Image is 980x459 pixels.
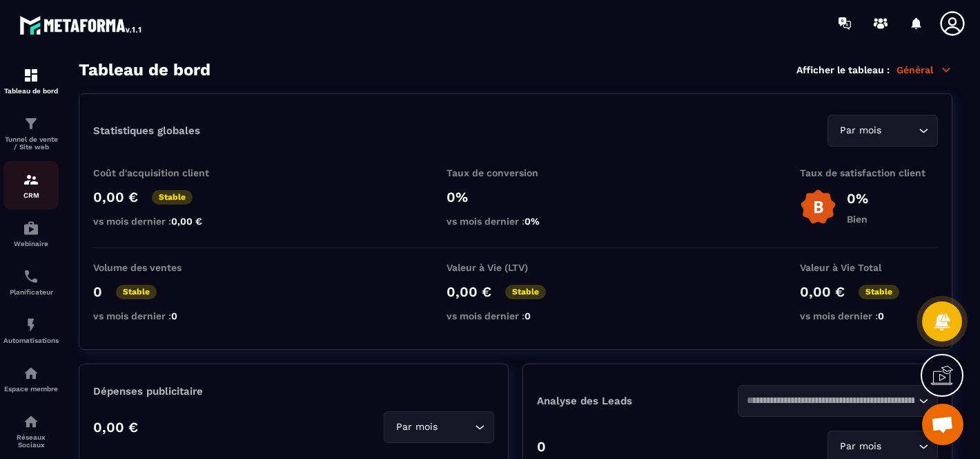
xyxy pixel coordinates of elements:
[800,167,938,178] p: Taux de satisfaction client
[93,189,138,205] p: 0,00 €
[738,385,939,417] div: Search for option
[447,262,585,273] p: Valeur à Vie (LTV)
[884,439,915,454] input: Search for option
[3,337,59,344] p: Automatisations
[800,283,845,300] p: 0,00 €
[3,135,59,151] p: Tunnel de vente / Site web
[93,283,102,300] p: 0
[393,420,440,435] span: Par mois
[3,191,59,199] p: CRM
[19,12,144,37] img: logo
[171,310,177,321] span: 0
[505,285,546,299] p: Stable
[537,438,546,455] p: 0
[23,317,39,333] img: automations
[3,355,59,403] a: automationsautomationsEspace membre
[447,167,585,178] p: Taux de conversion
[800,189,836,225] img: b-badge-o.b3b20ee6.svg
[23,365,39,382] img: automations
[537,395,738,407] p: Analyse des Leads
[859,285,899,299] p: Stable
[3,87,59,95] p: Tableau de bord
[847,190,868,207] p: 0%
[79,60,210,79] h3: Tableau de bord
[796,64,890,75] p: Afficher le tableau :
[447,283,491,300] p: 0,00 €
[93,262,231,273] p: Volume des ventes
[447,216,585,227] p: vs mois dernier :
[447,189,585,205] p: 0%
[847,214,868,225] p: Bien
[3,240,59,247] p: Webinaire
[440,420,471,435] input: Search for option
[878,310,884,321] span: 0
[525,216,540,227] span: 0%
[171,216,202,227] span: 0,00 €
[3,161,59,209] a: formationformationCRM
[3,288,59,296] p: Planificateur
[116,285,157,299] p: Stable
[3,403,59,459] a: social-networksocial-networkRéseaux Sociaux
[3,306,59,355] a: automationsautomationsAutomatisations
[93,385,494,397] p: Dépenses publicitaire
[3,258,59,306] a: schedulerschedulerPlanificateur
[747,393,916,409] input: Search for option
[447,310,585,321] p: vs mois dernier :
[152,190,193,205] p: Stable
[23,115,39,132] img: formation
[23,67,39,84] img: formation
[93,167,231,178] p: Coût d'acquisition client
[384,411,494,443] div: Search for option
[827,115,938,147] div: Search for option
[3,433,59,449] p: Réseaux Sociaux
[23,268,39,285] img: scheduler
[93,310,231,321] p: vs mois dernier :
[23,171,39,188] img: formation
[3,209,59,258] a: automationsautomationsWebinaire
[23,220,39,236] img: automations
[800,310,938,321] p: vs mois dernier :
[93,419,138,435] p: 0,00 €
[884,123,915,138] input: Search for option
[3,385,59,393] p: Espace membre
[525,310,531,321] span: 0
[3,105,59,161] a: formationformationTunnel de vente / Site web
[922,404,963,445] a: Ouvrir le chat
[896,64,952,76] p: Général
[3,57,59,105] a: formationformationTableau de bord
[93,216,231,227] p: vs mois dernier :
[800,262,938,273] p: Valeur à Vie Total
[23,413,39,430] img: social-network
[93,124,200,137] p: Statistiques globales
[836,123,884,138] span: Par mois
[836,439,884,454] span: Par mois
